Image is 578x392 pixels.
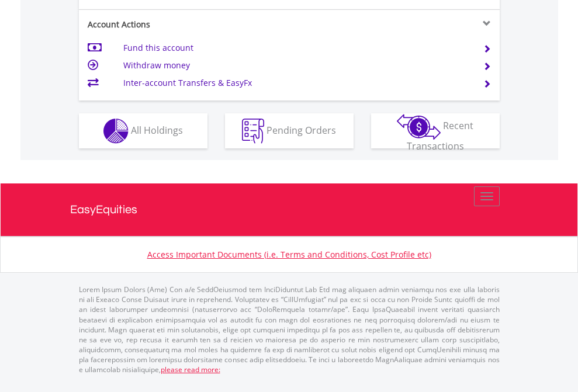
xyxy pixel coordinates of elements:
[123,57,469,74] td: Withdraw money
[225,113,354,148] button: Pending Orders
[161,365,220,374] a: please read more:
[123,39,469,57] td: Fund this account
[123,74,469,92] td: Inter-account Transfers & EasyFx
[242,119,264,144] img: pending_instructions-wht.png
[266,123,336,136] span: Pending Orders
[103,119,129,144] img: holdings-wht.png
[371,113,500,148] button: Recent Transactions
[131,123,183,136] span: All Holdings
[70,183,508,236] a: EasyEquities
[79,113,207,148] button: All Holdings
[397,114,441,140] img: transactions-zar-wht.png
[147,249,431,260] a: Access Important Documents (i.e. Terms and Conditions, Cost Profile etc)
[79,285,500,374] p: Lorem Ipsum Dolors (Ame) Con a/e SeddOeiusmod tem InciDiduntut Lab Etd mag aliquaen admin veniamq...
[79,19,289,30] div: Account Actions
